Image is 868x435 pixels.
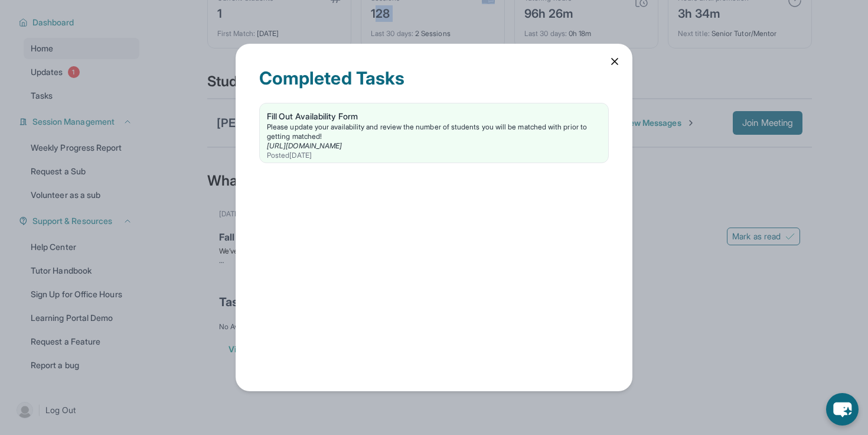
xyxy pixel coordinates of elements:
[267,141,342,150] a: [URL][DOMAIN_NAME]
[259,67,609,103] div: Completed Tasks
[267,111,601,122] div: Fill Out Availability Form
[267,151,601,160] div: Posted [DATE]
[260,103,608,163] a: Fill Out Availability FormPlease update your availability and review the number of students you w...
[267,122,601,141] div: Please update your availability and review the number of students you will be matched with prior ...
[826,393,859,426] button: chat-button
